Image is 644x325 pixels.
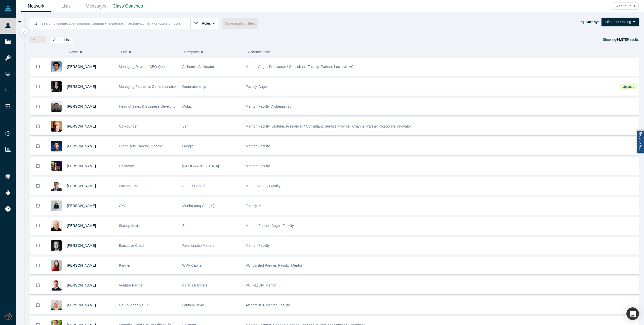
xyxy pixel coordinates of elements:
img: Rachel Chalmers's Profile Image [51,81,62,92]
span: Mentor, Faculty [246,164,270,168]
span: Alchemist Acclerator [182,65,214,69]
span: LaunchDarkly [182,303,204,307]
a: [PERSON_NAME] [67,144,96,148]
span: Faculty, Mentor [246,204,270,208]
span: Alchemist 8, Mentor, Faculty [246,303,290,307]
button: Bookmark [30,217,46,234]
span: Mentor, Faculty, Lecturer, Freelancer / Consultant, Service Provider, Channel Partner, Corporate ... [246,124,411,128]
span: Co-Founder [119,124,138,128]
button: Merge [29,36,46,43]
img: Adam Frankl's Profile Image [51,220,62,231]
span: VC, Faculty, Mentor [246,283,277,287]
button: Add to Vault [613,3,639,10]
span: WVV Capital [182,263,202,267]
img: Steven Kan's Profile Image [51,141,62,151]
button: Bookmark [30,98,46,115]
span: Co-Founder & CEO [119,303,150,307]
span: [PERSON_NAME] [67,184,96,188]
button: Company [184,47,242,57]
a: [PERSON_NAME] [67,303,96,307]
a: Lists [51,0,81,12]
img: Robert Winder's Profile Image [51,121,62,132]
button: Bookmark [30,297,46,314]
span: [PERSON_NAME] [67,263,96,267]
img: Edith Harbaugh's Profile Image [51,300,62,310]
span: Executive Coach [119,243,145,248]
button: Bookmark [30,257,46,274]
span: Mobiz [182,104,192,108]
span: Meebo (acq Google) [182,204,215,208]
span: Chairman [119,164,134,168]
a: [PERSON_NAME] [67,164,96,168]
button: Bookmark [30,237,46,254]
span: [PERSON_NAME] [67,104,96,108]
a: [PERSON_NAME] [67,243,96,248]
span: Company [184,47,199,57]
button: Title [120,47,179,57]
img: Gnani Palanikumar's Profile Image [51,61,62,72]
span: VC, Limited Partner, Faculty, Mentor [246,263,302,267]
strong: 44,878 [616,37,627,42]
span: Mentor, Angel, Freelancer / Consultant, Faculty, Partner, Lecturer, VC [246,65,354,69]
img: Alchemist Vault Logo [5,5,12,12]
a: Messages [81,0,111,12]
a: Report a bug! [636,130,644,153]
span: Self [182,224,188,228]
span: Head of Sales & Business Development (interim) [119,104,195,108]
button: Name [69,47,115,57]
span: Name [69,47,78,57]
span: Mentor, Faculty [246,144,270,148]
span: Partner [119,263,131,267]
span: Other Bets Director, Google [119,144,162,148]
span: Generationship [182,85,206,89]
img: Timothy Chou's Profile Image [51,161,62,171]
span: Managing Partner at Generationship [119,85,176,89]
img: Gary Swart's Profile Image [51,280,62,291]
span: Startup Advisor [119,224,143,228]
button: Roles [190,18,218,29]
span: Self [182,124,188,128]
button: Bookmark [30,118,46,135]
img: Michael Chang's Profile Image [51,101,62,112]
span: Updated [620,84,637,89]
span: CXO [119,204,127,208]
img: Rami Chousein's Account [5,313,12,320]
a: [PERSON_NAME] [67,224,96,228]
a: [PERSON_NAME] [67,85,96,89]
a: Network [21,0,51,12]
button: Bookmark [30,277,46,294]
img: Carl Orthlieb's Profile Image [51,240,62,251]
span: Managing Director, CEO Quest [119,65,168,69]
span: Title [120,47,127,57]
span: Relationship Matters [182,243,215,248]
button: Add to List [50,36,73,43]
button: Save applied filters [222,18,258,29]
a: Class Coaches [111,0,145,12]
span: Mentor, Faculty [246,243,270,248]
a: [PERSON_NAME] [67,283,96,287]
button: Bookmark [30,58,46,75]
span: Polaris Partners [182,283,208,287]
span: Mentor, Partner, Angel, Faculty [246,224,294,228]
button: Highest Ranking [601,18,639,26]
span: Mentor, Faculty, Alchemist 25 [246,104,292,108]
span: August Capital [182,184,205,188]
a: [PERSON_NAME] [67,124,96,128]
span: Partner Emeritus [119,184,145,188]
strong: Sort by: [586,20,599,24]
a: [PERSON_NAME] [67,65,96,69]
span: Faculty, Angel [246,85,268,89]
a: [PERSON_NAME] [67,204,96,208]
span: Venture Partner [119,283,144,287]
button: Bookmark [30,157,46,175]
span: [GEOGRAPHIC_DATA] [182,164,219,168]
